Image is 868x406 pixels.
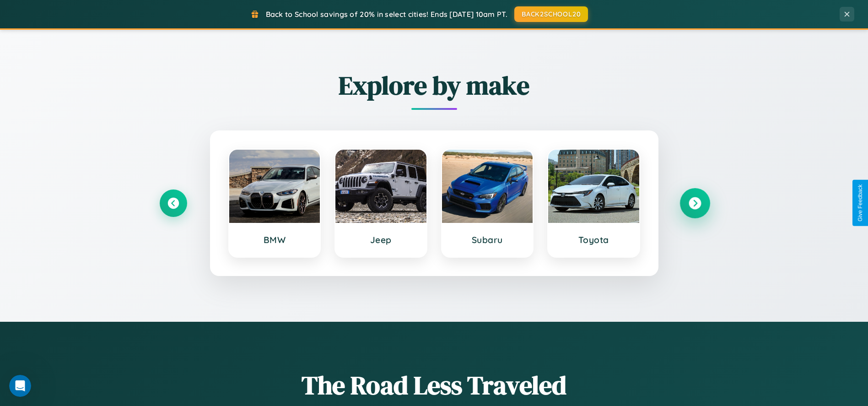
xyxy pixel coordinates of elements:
[451,234,524,245] h3: Subaru
[266,10,507,19] span: Back to School savings of 20% in select cities! Ends [DATE] 10am PT.
[160,368,709,403] h1: The Road Less Traveled
[238,234,311,245] h3: BMW
[557,234,630,245] h3: Toyota
[514,6,588,22] button: BACK2SCHOOL20
[160,68,709,103] h2: Explore by make
[9,375,31,397] iframe: Intercom live chat
[857,184,863,222] div: Give Feedback
[345,234,417,245] h3: Jeep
